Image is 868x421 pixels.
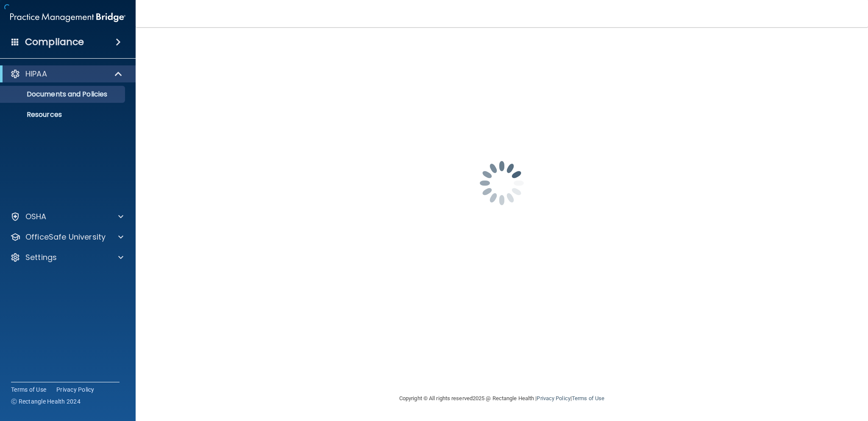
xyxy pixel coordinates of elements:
p: Resources [6,110,121,119]
img: PMB logo [10,9,125,26]
p: Documents and Policies [6,90,121,99]
iframe: Drift Widget Chat Controller [722,361,858,395]
span: Ⓒ Rectangle Health 2024 [11,397,81,406]
a: HIPAA [10,69,123,79]
p: HIPAA [25,69,47,79]
img: spinner.e123f6fc.gif [459,141,544,226]
p: OSHA [25,212,47,222]
h4: Compliance [25,36,84,48]
a: Terms of Use [11,385,46,394]
a: Settings [10,252,123,263]
a: OSHA [10,212,123,222]
a: Privacy Policy [537,395,570,401]
a: Privacy Policy [56,385,95,394]
p: Settings [25,252,57,263]
a: OfficeSafe University [10,232,123,242]
div: Copyright © All rights reserved 2025 @ Rectangle Health | | [347,385,657,412]
a: Terms of Use [572,395,604,401]
p: OfficeSafe University [25,232,106,242]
